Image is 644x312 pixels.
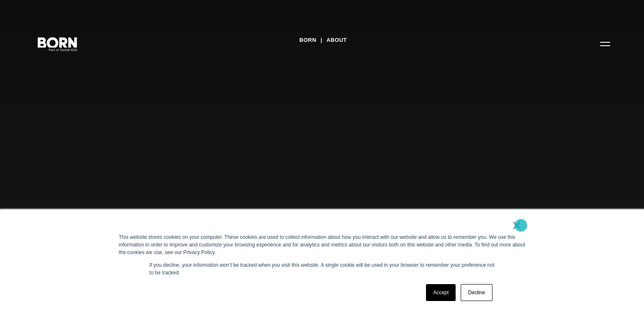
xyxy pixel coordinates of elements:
a: × [512,222,522,229]
a: Decline [461,284,492,301]
button: Open [595,35,615,52]
a: BORN [299,34,316,47]
a: Accept [426,284,456,301]
p: If you decline, your information won’t be tracked when you visit this website. A single cookie wi... [149,261,495,276]
a: About [326,34,347,47]
div: This website stores cookies on your computer. These cookies are used to collect information about... [119,233,525,256]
